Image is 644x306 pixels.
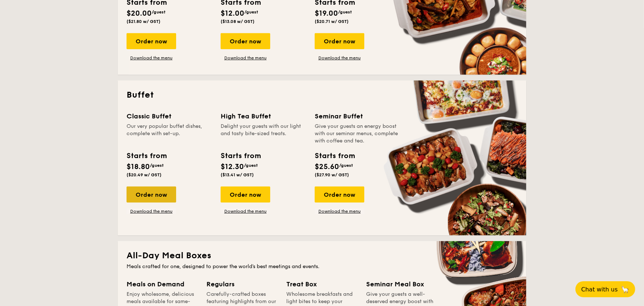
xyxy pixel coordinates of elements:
[127,150,166,161] div: Starts from
[127,55,176,61] a: Download the menu
[127,89,517,101] h2: Buffet
[315,9,338,18] span: $19.00
[315,111,400,121] div: Seminar Buffet
[339,163,353,168] span: /guest
[127,279,198,289] div: Meals on Demand
[221,187,270,203] div: Order now
[221,19,255,24] span: ($13.08 w/ GST)
[286,279,357,289] div: Treat Box
[127,123,212,145] div: Our very popular buffet dishes, complete with set-up.
[127,172,162,177] span: ($20.49 w/ GST)
[127,33,176,49] div: Order now
[221,150,260,161] div: Starts from
[206,279,278,289] div: Regulars
[244,9,258,15] span: /guest
[315,55,364,61] a: Download the menu
[221,123,306,145] div: Delight your guests with our light and tasty bite-sized treats.
[127,162,150,171] span: $18.80
[221,9,244,18] span: $12.00
[127,19,160,24] span: ($21.80 w/ GST)
[315,187,364,203] div: Order now
[315,208,364,214] a: Download the menu
[338,9,352,15] span: /guest
[575,281,635,297] button: Chat with us🦙
[221,55,270,61] a: Download the menu
[315,162,339,171] span: $25.60
[315,33,364,49] div: Order now
[221,33,270,49] div: Order now
[315,123,400,145] div: Give your guests an energy boost with our seminar menus, complete with coffee and tea.
[127,263,517,270] div: Meals crafted for one, designed to power the world's best meetings and events.
[127,187,176,203] div: Order now
[221,172,254,177] span: ($13.41 w/ GST)
[315,19,349,24] span: ($20.71 w/ GST)
[150,163,164,168] span: /guest
[581,286,618,293] span: Chat with us
[221,111,306,121] div: High Tea Buffet
[366,279,437,289] div: Seminar Meal Box
[221,208,270,214] a: Download the menu
[315,172,349,177] span: ($27.90 w/ GST)
[221,162,244,171] span: $12.30
[152,9,166,15] span: /guest
[127,111,212,121] div: Classic Buffet
[315,150,354,161] div: Starts from
[127,208,176,214] a: Download the menu
[244,163,258,168] span: /guest
[127,9,152,18] span: $20.00
[127,250,517,262] h2: All-Day Meal Boxes
[621,285,629,294] span: 🦙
